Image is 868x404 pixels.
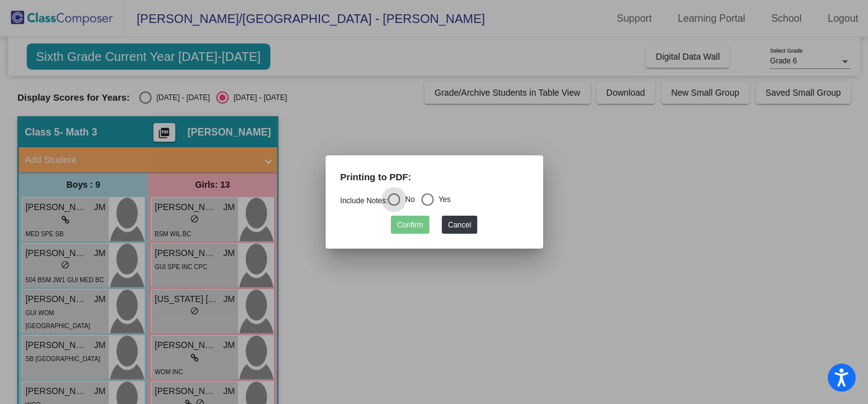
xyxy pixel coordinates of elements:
div: Yes [434,194,451,205]
a: Include Notes: [340,196,388,205]
label: Printing to PDF: [340,170,411,185]
mat-radio-group: Select an option [340,196,451,205]
button: Cancel [442,216,477,234]
div: No [400,194,414,205]
button: Confirm [391,216,429,234]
